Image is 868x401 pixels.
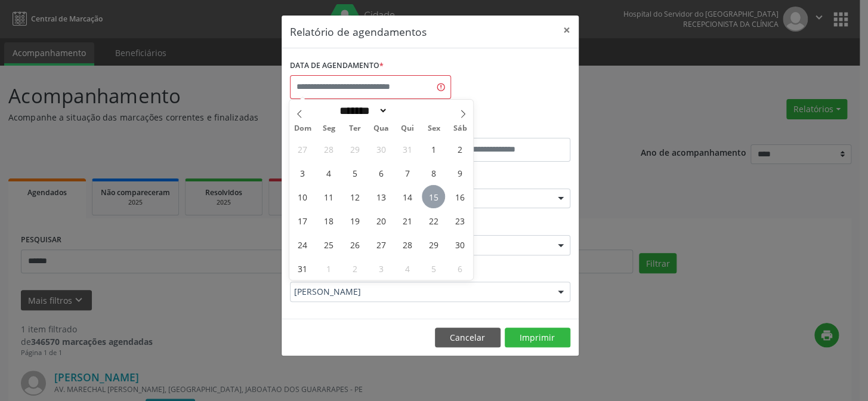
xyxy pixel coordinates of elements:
span: Ter [342,125,368,132]
span: Agosto 1, 2025 [422,137,445,161]
span: Setembro 4, 2025 [396,257,419,280]
span: Sáb [447,125,473,132]
span: Agosto 10, 2025 [291,185,314,208]
span: Dom [289,125,316,132]
label: DATA DE AGENDAMENTO [290,57,384,75]
span: Agosto 5, 2025 [344,161,367,184]
span: Setembro 2, 2025 [344,257,367,280]
span: Seg [316,125,342,132]
span: Agosto 19, 2025 [344,209,367,232]
span: Agosto 28, 2025 [396,233,419,256]
span: Agosto 21, 2025 [396,209,419,232]
span: Setembro 3, 2025 [370,257,393,280]
label: ATÉ [433,119,570,138]
span: Agosto 18, 2025 [317,209,341,232]
span: Agosto 4, 2025 [317,161,341,184]
span: Agosto 20, 2025 [370,209,393,232]
button: Cancelar [435,328,501,348]
span: Agosto 25, 2025 [317,233,341,256]
span: Agosto 2, 2025 [448,137,471,161]
span: Setembro 5, 2025 [422,257,445,280]
button: Close [555,16,579,45]
span: Qua [368,125,394,132]
span: Agosto 24, 2025 [291,233,314,256]
span: Agosto 11, 2025 [317,185,341,208]
span: Agosto 29, 2025 [422,233,445,256]
span: Julho 28, 2025 [317,137,341,161]
span: Agosto 7, 2025 [396,161,419,184]
span: Agosto 16, 2025 [448,185,471,208]
span: Agosto 27, 2025 [370,233,393,256]
button: Imprimir [505,328,570,348]
span: Agosto 13, 2025 [370,185,393,208]
span: Agosto 26, 2025 [344,233,367,256]
span: Sex [421,125,447,132]
span: Agosto 6, 2025 [370,161,393,184]
span: Julho 30, 2025 [370,137,393,161]
span: Qui [394,125,421,132]
span: [PERSON_NAME] [294,286,546,298]
span: Agosto 14, 2025 [396,185,419,208]
span: Julho 29, 2025 [344,137,367,161]
input: Year [388,104,427,117]
span: Agosto 8, 2025 [422,161,445,184]
span: Agosto 22, 2025 [422,209,445,232]
span: Julho 31, 2025 [396,137,419,161]
span: Agosto 12, 2025 [344,185,367,208]
span: Agosto 15, 2025 [422,185,445,208]
span: Agosto 23, 2025 [448,209,471,232]
select: Month [335,104,388,117]
span: Agosto 17, 2025 [291,209,314,232]
span: Agosto 3, 2025 [291,161,314,184]
span: Setembro 1, 2025 [317,257,341,280]
span: Setembro 6, 2025 [448,257,471,280]
span: Agosto 31, 2025 [291,257,314,280]
span: Julho 27, 2025 [291,137,314,161]
h5: Relatório de agendamentos [290,24,427,39]
span: Agosto 30, 2025 [448,233,471,256]
span: Agosto 9, 2025 [448,161,471,184]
